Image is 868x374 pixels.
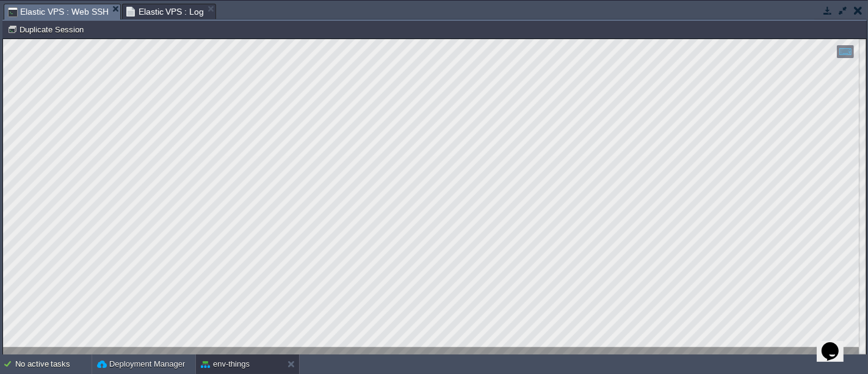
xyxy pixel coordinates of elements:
iframe: chat widget [817,325,856,362]
div: No active tasks [15,354,92,374]
span: Elastic VPS : Log [126,4,204,19]
button: Duplicate Session [7,24,87,35]
button: Deployment Manager [97,358,185,370]
button: env-things [201,358,250,370]
span: Elastic VPS : Web SSH [8,4,109,20]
